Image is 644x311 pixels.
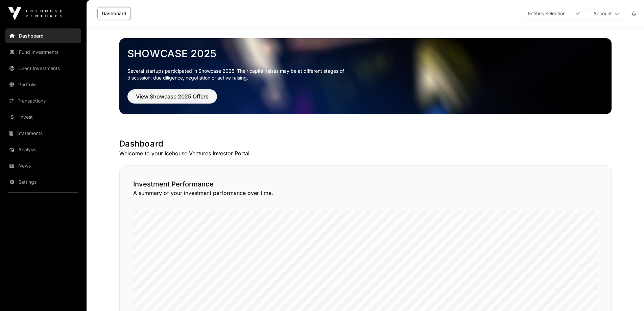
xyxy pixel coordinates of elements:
p: Several startups participated in Showcase 2025. Their capital raises may be at different stages o... [127,68,355,81]
a: View Showcase 2025 Offers [127,96,217,103]
a: Fund Investments [5,45,81,60]
img: Icehouse Ventures Logo [8,7,62,20]
img: Showcase 2025 [119,38,612,114]
p: A summary of your investment performance over time. [133,189,598,197]
a: Portfolio [5,77,81,92]
a: Statements [5,126,81,141]
a: Settings [5,175,81,190]
h1: Dashboard [119,138,612,149]
button: View Showcase 2025 Offers [127,89,217,104]
h2: Investment Performance [133,179,598,189]
span: View Showcase 2025 Offers [136,92,209,101]
a: Invest [5,110,81,125]
a: Showcase 2025 [127,47,603,60]
div: Entities Selection [524,7,570,20]
a: News [5,158,81,173]
a: Dashboard [97,7,131,20]
button: Account [589,7,625,20]
a: Dashboard [5,28,81,43]
a: Analysis [5,142,81,157]
a: Transactions [5,93,81,108]
p: Welcome to your Icehouse Ventures Investor Portal. [119,149,612,157]
a: Direct Investments [5,61,81,76]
